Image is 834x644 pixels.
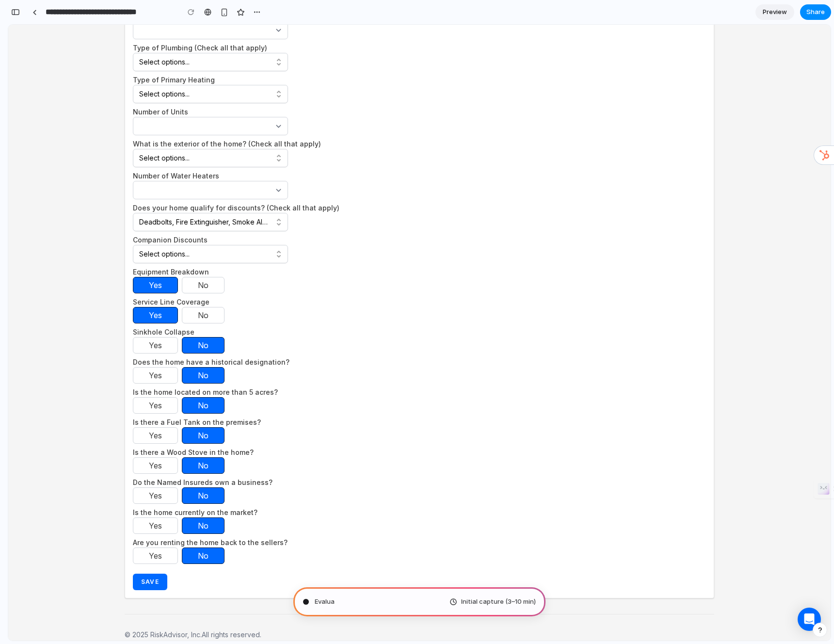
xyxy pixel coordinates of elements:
[315,597,335,607] span: Evalua
[174,312,216,329] span: No
[125,114,698,124] label: What is the exterior of the home? (Check all that apply)
[125,178,698,188] label: Does your home qualify for discounts? (Check all that apply)
[174,463,216,479] span: No
[174,523,216,539] span: No
[755,4,794,20] a: Preview
[125,50,698,60] label: Type of Primary Heating
[125,303,698,312] label: Sinkhole Collapse
[174,342,216,359] span: No
[125,282,170,299] span: Yes
[131,193,260,202] span: Deadbolts, Fire Extinguisher, Smoke Alarm
[806,7,825,17] span: Share
[125,146,698,156] label: Number of Water Heaters
[125,273,698,282] label: Service Line Coverage
[125,333,698,342] label: Does the home have a historical designation?
[174,252,216,269] span: No
[125,453,698,463] label: Do the Named Insureds own a business?
[125,423,698,433] label: Is there a Wood Stove in the home?
[174,433,216,449] span: No
[131,225,260,234] span: Select options...
[125,372,170,389] span: Yes
[125,549,159,565] button: Save
[125,189,279,206] button: Deadbolts, Fire Extinguisher, Smoke Alarm
[125,493,170,509] span: Yes
[125,221,279,238] button: Select options...
[125,210,698,220] label: Companion Discounts
[461,597,536,607] span: Initial capture (3–10 min)
[125,61,279,78] button: Select options...
[125,125,279,142] button: Select options...
[763,7,787,17] span: Preview
[125,463,170,479] span: Yes
[125,252,170,269] span: Yes
[193,606,253,614] span: All rights reserved.
[174,493,216,509] span: No
[125,402,170,419] span: Yes
[131,129,260,138] span: Select options...
[131,32,260,42] span: Select options...
[125,82,698,92] label: Number of Units
[174,372,216,389] span: No
[125,393,698,402] label: Is there a Fuel Tank on the premises?
[125,242,698,252] label: Equipment Breakdown
[125,483,698,493] label: Is the home currently on the market?
[125,312,170,329] span: Yes
[125,513,698,523] label: Are you renting the home back to the sellers?
[125,29,279,46] button: Select options...
[125,433,170,449] span: Yes
[116,606,193,614] span: © 2025 RiskAdvisor, Inc.
[125,342,170,359] span: Yes
[800,4,831,20] button: Share
[174,282,216,299] span: No
[174,402,216,419] span: No
[131,64,260,74] span: Select options...
[125,363,698,372] label: Is the home located on more than 5 acres?
[125,18,698,28] label: Type of Plumbing (Check all that apply)
[125,523,170,539] span: Yes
